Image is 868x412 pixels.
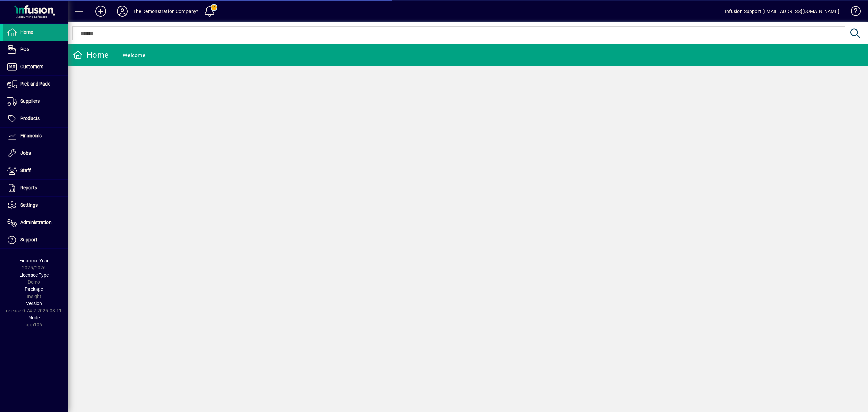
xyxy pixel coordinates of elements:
[3,41,68,58] a: POS
[3,214,68,231] a: Administration
[3,110,68,127] a: Products
[846,1,860,23] a: Knowledge Base
[123,50,145,61] div: Welcome
[25,286,43,292] span: Package
[3,180,68,196] a: Reports
[20,116,40,121] span: Products
[20,150,31,156] span: Jobs
[20,168,31,173] span: Staff
[3,162,68,179] a: Staff
[3,76,68,93] a: Pick and Pack
[20,98,40,104] span: Suppliers
[90,5,112,17] button: Add
[3,231,68,248] a: Support
[20,237,37,242] span: Support
[725,6,839,17] div: Infusion Support [EMAIL_ADDRESS][DOMAIN_NAME]
[73,50,109,60] div: Home
[20,29,33,35] span: Home
[19,272,49,278] span: Licensee Type
[133,6,199,17] div: The Demonstration Company*
[3,145,68,162] a: Jobs
[3,197,68,214] a: Settings
[20,202,38,208] span: Settings
[20,185,37,190] span: Reports
[19,258,49,263] span: Financial Year
[20,81,50,87] span: Pick and Pack
[20,220,52,225] span: Administration
[26,301,42,306] span: Version
[3,128,68,145] a: Financials
[3,93,68,110] a: Suppliers
[20,133,42,138] span: Financials
[28,315,40,320] span: Node
[20,64,43,69] span: Customers
[20,46,29,52] span: POS
[112,5,133,17] button: Profile
[3,58,68,75] a: Customers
